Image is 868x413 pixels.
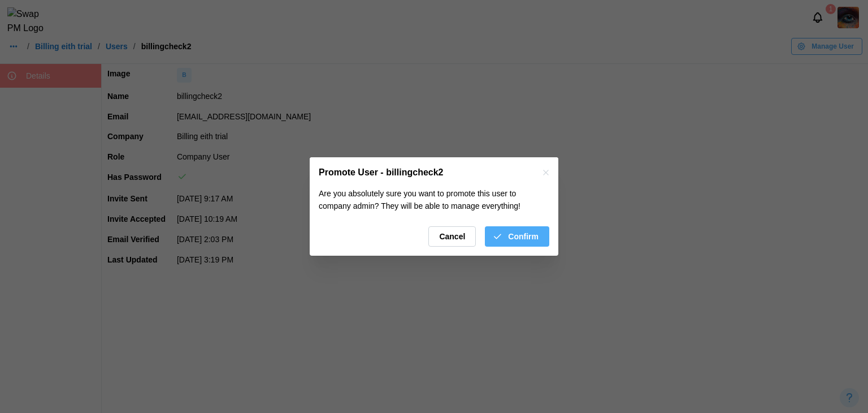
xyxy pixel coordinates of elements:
button: Cancel [428,226,476,247]
div: Are you absolutely sure you want to promote this user to company admin? They will be able to mana... [319,188,549,212]
button: Confirm [485,226,549,247]
h2: Promote User - billingcheck2 [319,168,444,177]
span: Cancel [439,227,465,246]
span: Confirm [508,227,539,246]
